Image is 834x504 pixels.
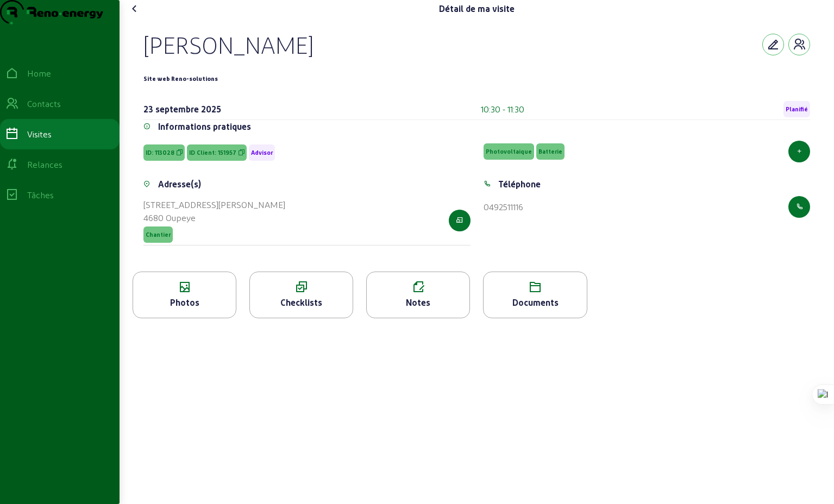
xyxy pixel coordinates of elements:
div: Visites [27,128,52,141]
span: Photovoltaique [486,148,532,155]
div: Notes [367,296,469,309]
span: ID Client: 151957 [189,149,236,156]
div: Relances [27,158,62,171]
div: Tâches [27,188,54,201]
div: [STREET_ADDRESS][PERSON_NAME] [143,198,285,211]
div: Documents [484,296,586,309]
div: 4680 Oupeye [143,211,285,224]
div: Adresse(s) [158,178,201,191]
div: Home [27,67,51,80]
div: 0492511116 [484,200,523,213]
div: 10:30 - 11:30 [481,103,524,116]
div: 23 septembre 2025 [143,103,221,116]
div: Photos [133,296,236,309]
span: Planifié [786,105,808,113]
div: Contacts [27,97,61,110]
span: Advisor [251,149,273,156]
span: Batterie [538,148,562,155]
div: Informations pratiques [158,120,251,133]
div: Détail de ma visite [439,2,515,15]
span: Chantier [146,231,171,238]
div: Site web Reno-solutions [143,72,218,85]
div: [PERSON_NAME] [143,30,313,59]
div: Téléphone [498,178,541,191]
div: Checklists [250,296,353,309]
span: ID: 113028 [146,149,174,156]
